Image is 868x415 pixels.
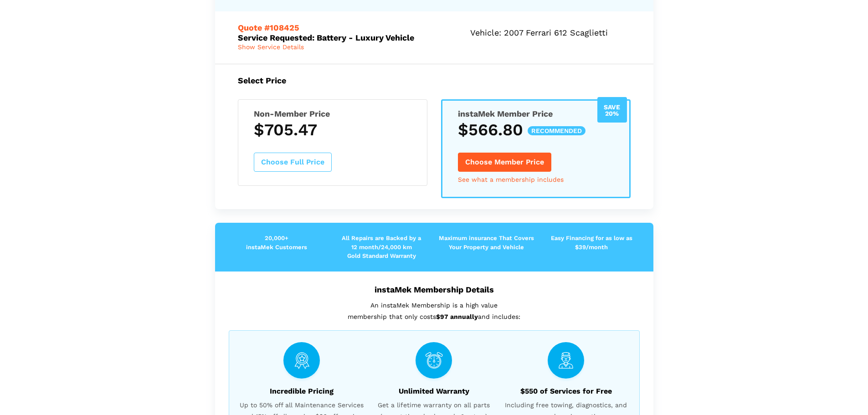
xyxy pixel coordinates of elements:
[458,153,551,172] button: Choose Member Price
[458,176,564,183] a: See what a membership includes
[458,120,614,139] h3: $566.80
[254,109,411,118] h5: Non-Member Price
[224,234,329,251] p: 20,000+ instaMek Customers
[229,285,640,294] h5: instaMek Membership Details
[528,126,586,135] span: recommended
[238,23,299,32] span: Quote #108425
[539,234,644,251] p: Easy Financing for as low as $39/month
[229,300,640,322] p: An instaMek Membership is a high value membership that only costs and includes:
[502,387,630,396] h6: $550 of Services for Free
[458,109,614,118] h5: instaMek Member Price
[329,234,434,261] p: All Repairs are Backed by a 12 month/24,000 km Gold Standard Warranty
[238,23,437,42] h5: Service Requested: Battery - Luxury Vehicle
[370,387,498,396] h6: Unlimited Warranty
[238,43,304,51] span: Show Service Details
[597,97,627,123] div: Save 20%
[238,387,366,396] h6: Incredible Pricing
[434,234,539,251] p: Maximum insurance That Covers Your Property and Vehicle
[254,153,332,172] button: Choose Full Price
[436,313,478,320] strong: $97 annually
[254,120,411,139] h3: $705.47
[470,28,631,37] h5: Vehicle: 2007 Ferrari 612 Scaglietti
[238,76,631,85] h5: Select Price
